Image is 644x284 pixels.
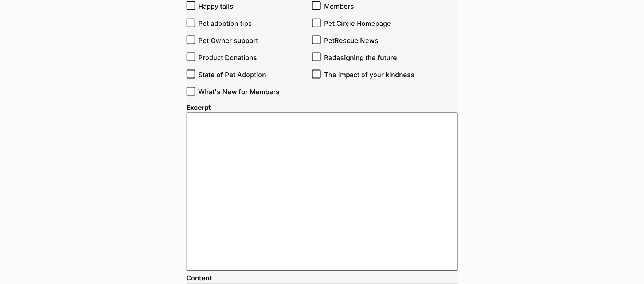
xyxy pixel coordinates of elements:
[199,1,309,11] span: Happy tails
[199,53,309,63] span: Product Donations
[324,70,434,80] span: The impact of your kindness
[199,19,309,28] span: Pet adoption tips
[324,19,434,28] span: Pet Circle Homepage
[324,1,434,11] span: Members
[199,87,309,97] span: What's New for Members
[199,36,309,45] span: Pet Owner support
[324,53,434,63] span: Redesigning the future
[187,104,458,112] label: Excerpt
[187,275,458,283] label: Content
[324,36,434,45] span: PetRescue News
[199,70,309,80] span: State of Pet Adoption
